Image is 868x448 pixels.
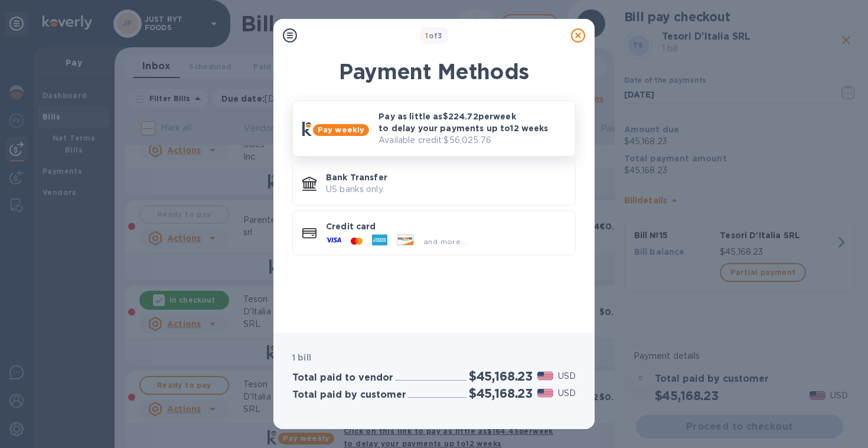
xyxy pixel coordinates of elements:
h2: $45,168.23 [469,386,533,401]
h1: Payment Methods [292,59,576,84]
h3: Total paid to vendor [292,372,393,384]
p: Bank Transfer [326,171,566,183]
p: Available credit: $56,025.76 [378,134,566,147]
span: 1 [425,31,428,40]
p: Pay as little as $224.72 per week to delay your payments up to 12 weeks [378,111,566,134]
p: USD [558,370,576,382]
p: USD [558,387,576,400]
h3: Total paid by customer [292,389,406,401]
b: Pay weekly [318,125,364,134]
span: and more... [423,237,466,246]
b: of 3 [425,31,443,40]
img: USD [537,372,553,380]
img: USD [537,389,553,397]
p: Credit card [326,220,566,232]
h2: $45,168.23 [469,369,533,384]
p: US banks only. [326,183,566,196]
b: 1 bill [292,353,311,362]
